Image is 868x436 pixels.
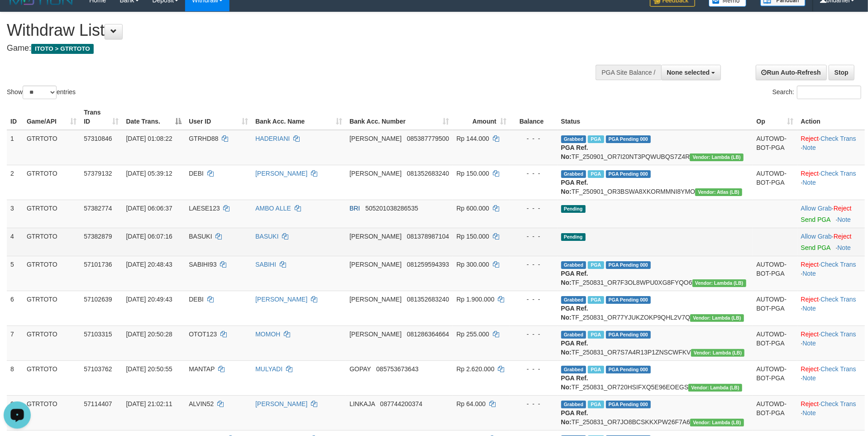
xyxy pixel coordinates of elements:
a: Note [803,340,816,347]
span: [DATE] 01:08:22 [126,135,172,142]
span: Vendor URL: https://dashboard.q2checkout.com/secure [692,279,746,287]
span: Copy 085753673643 to clipboard [376,365,418,373]
a: Allow Grab [801,205,832,212]
b: PGA Ref. No: [561,374,588,391]
td: TF_250831_OR77YJUKZOKP9QHL2V7Q [558,291,753,326]
td: 9 [7,395,23,430]
td: GTRTOTO [23,165,80,200]
select: Showentries [23,86,57,99]
div: - - - [514,134,554,143]
td: 5 [7,256,23,291]
a: Send PGA [801,216,830,223]
span: Rp 600.000 [457,205,489,212]
button: None selected [661,65,721,80]
span: Vendor URL: https://dashboard.q2checkout.com/secure [690,153,744,161]
span: Grabbed [561,296,587,304]
span: Copy 081286364664 to clipboard [407,331,449,338]
span: LAESE123 [189,205,220,212]
td: AUTOWD-BOT-PGA [753,291,797,326]
th: User ID: activate to sort column ascending [185,104,252,130]
span: MANTAP [189,365,215,373]
td: GTRTOTO [23,256,80,291]
span: 57310846 [84,135,112,142]
a: Check Trans [820,331,856,338]
td: 6 [7,291,23,326]
span: Marked by bflnoris [588,170,604,178]
span: Rp 1.900.000 [457,296,495,303]
a: MOMOH [255,331,280,338]
td: · · [797,130,865,165]
span: Pending [561,233,586,241]
td: 3 [7,200,23,228]
a: Stop [829,65,854,80]
a: AMBO ALLE [255,205,291,212]
td: AUTOWD-BOT-PGA [753,395,797,430]
th: Bank Acc. Number: activate to sort column ascending [346,104,453,130]
td: · · [797,165,865,200]
div: - - - [514,260,554,269]
span: [DATE] 21:02:11 [126,400,172,407]
div: PGA Site Balance / [596,65,661,80]
span: 57103762 [84,365,112,373]
span: · [801,233,834,240]
span: Marked by bflnoris [588,135,604,143]
span: · [801,205,834,212]
a: Check Trans [820,170,856,177]
span: Vendor URL: https://dashboard.q2checkout.com/secure [695,188,742,196]
a: Note [803,409,816,417]
a: Reject [801,296,819,303]
span: Grabbed [561,261,587,269]
span: Copy 087744200374 to clipboard [380,400,422,407]
span: PGA Pending [606,401,651,408]
span: Copy 081352683240 to clipboard [407,170,449,177]
span: Rp 64.000 [457,400,486,407]
td: 8 [7,360,23,395]
td: GTRTOTO [23,228,80,256]
a: Note [803,179,816,186]
b: PGA Ref. No: [561,305,588,321]
td: · · [797,326,865,360]
span: 57382774 [84,205,112,212]
span: ALVIN52 [189,400,214,407]
span: Copy 085387779500 to clipboard [407,135,449,142]
span: SABIHI93 [189,261,216,268]
span: DEBI [189,296,204,303]
th: Action [797,104,865,130]
td: GTRTOTO [23,360,80,395]
div: - - - [514,364,554,374]
span: Copy 505201038286535 to clipboard [365,205,418,212]
span: [PERSON_NAME] [349,261,401,268]
a: [PERSON_NAME] [255,400,307,407]
td: TF_250901_OR7I20NT3PQWUBQS7Z4R [558,130,753,165]
span: Grabbed [561,401,587,408]
span: [DATE] 20:49:43 [126,296,172,303]
span: Grabbed [561,135,587,143]
td: AUTOWD-BOT-PGA [753,256,797,291]
span: Grabbed [561,331,587,339]
span: [DATE] 06:06:37 [126,205,172,212]
a: Note [803,270,816,277]
span: BRI [349,205,360,212]
a: Reject [834,233,852,240]
th: Game/API: activate to sort column ascending [23,104,80,130]
td: · · [797,360,865,395]
span: PGA Pending [606,331,651,339]
th: Status [558,104,753,130]
span: PGA Pending [606,296,651,304]
span: [PERSON_NAME] [349,331,401,338]
span: GOPAY [349,365,371,373]
span: PGA Pending [606,261,651,269]
a: [PERSON_NAME] [255,170,307,177]
td: GTRTOTO [23,130,80,165]
div: - - - [514,330,554,339]
a: Send PGA [801,244,830,251]
td: TF_250901_OR3BSWA8XKORMMNI8YMO [558,165,753,200]
span: PGA Pending [606,135,651,143]
a: [PERSON_NAME] [255,296,307,303]
span: BASUKI [189,233,212,240]
span: Copy 081352683240 to clipboard [407,296,449,303]
td: GTRTOTO [23,200,80,228]
div: - - - [514,295,554,304]
span: LINKAJA [349,400,375,407]
span: [PERSON_NAME] [349,296,401,303]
